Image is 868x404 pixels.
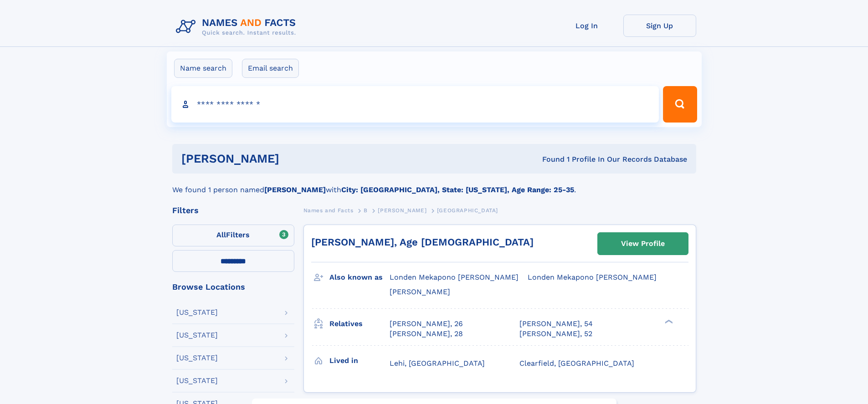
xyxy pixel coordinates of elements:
a: [PERSON_NAME], 54 [519,319,593,329]
a: [PERSON_NAME], 52 [519,329,592,339]
span: Londen Mekapono [PERSON_NAME] [528,273,657,281]
b: City: [GEOGRAPHIC_DATA], State: [US_STATE], Age Range: 25-35 [341,185,574,194]
a: B [364,205,368,216]
label: Name search [174,59,232,78]
span: [PERSON_NAME] [378,207,426,214]
label: Email search [242,59,299,78]
div: We found 1 person named with . [172,174,696,195]
a: [PERSON_NAME], 28 [390,329,463,339]
div: Filters [172,206,294,215]
span: Lehi, [GEOGRAPHIC_DATA] [390,359,485,368]
div: [US_STATE] [176,332,218,339]
a: Log In [550,15,623,37]
a: Sign Up [623,15,696,37]
h3: Lived in [329,353,390,368]
a: [PERSON_NAME], 26 [390,319,463,329]
div: ❯ [663,318,673,324]
button: Search Button [663,86,697,123]
a: [PERSON_NAME], Age [DEMOGRAPHIC_DATA] [311,236,534,248]
h3: Relatives [329,316,390,332]
label: Filters [172,225,294,246]
img: Logo Names and Facts [172,15,303,39]
a: View Profile [598,233,688,255]
a: Names and Facts [303,205,354,216]
div: Found 1 Profile In Our Records Database [411,154,687,164]
a: [PERSON_NAME] [378,205,426,216]
span: [GEOGRAPHIC_DATA] [437,207,498,214]
div: [US_STATE] [176,309,218,316]
h3: Also known as [329,270,390,285]
span: [PERSON_NAME] [390,287,450,296]
div: [US_STATE] [176,377,218,384]
b: [PERSON_NAME] [264,185,326,194]
h1: [PERSON_NAME] [181,153,411,164]
div: View Profile [621,233,665,254]
input: search input [171,86,659,123]
span: All [216,230,226,239]
span: Clearfield, [GEOGRAPHIC_DATA] [519,359,634,368]
div: Browse Locations [172,283,294,291]
div: [US_STATE] [176,354,218,362]
span: Londen Mekapono [PERSON_NAME] [390,273,519,281]
span: B [364,207,368,214]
